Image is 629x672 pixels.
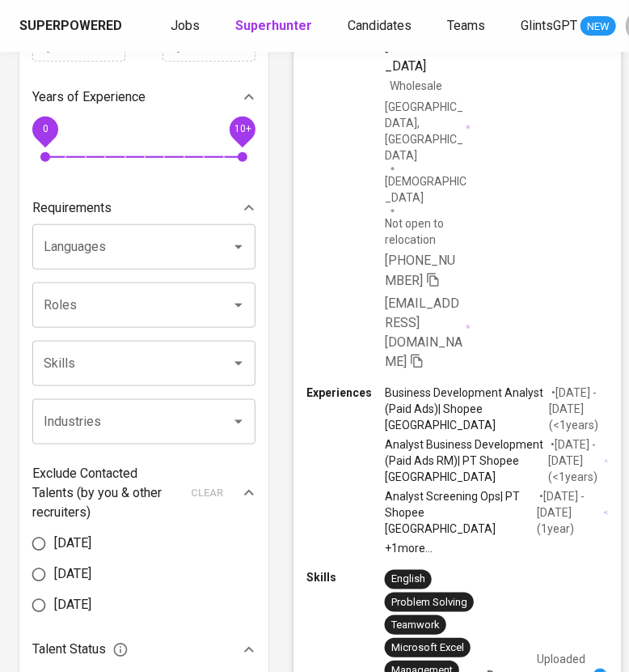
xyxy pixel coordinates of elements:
[385,488,537,537] p: Analyst Screening Ops | PT Shopee [GEOGRAPHIC_DATA]
[54,596,91,615] span: [DATE]
[385,385,549,433] p: Business Development Analyst (Paid Ads) | Shopee [GEOGRAPHIC_DATA]
[549,385,608,433] p: • [DATE] - [DATE] ( <1 years )
[19,17,122,36] div: Superpowered
[234,124,251,135] span: 10+
[32,198,112,218] p: Requirements
[171,16,203,36] a: Jobs
[306,385,384,401] p: Experiences
[235,18,312,33] b: Superhunter
[227,236,250,258] button: Open
[385,253,455,287] span: [PHONE_NUMBER]
[54,565,91,585] span: [DATE]
[466,125,471,130] img: magic_wand.svg
[227,352,250,375] button: Open
[385,541,609,557] p: +1 more ...
[385,215,471,248] p: Not open to relocation
[521,18,577,33] span: GlintsGPT
[19,17,125,36] a: Superpowered
[385,19,466,73] span: Shopee [GEOGRAPHIC_DATA]
[32,634,255,666] div: Talent Status
[32,192,255,224] div: Requirements
[537,488,601,537] p: • [DATE] - [DATE] ( 1 year )
[466,325,471,330] img: magic_wand.svg
[348,16,415,36] a: Candidates
[447,16,488,36] a: Teams
[227,410,250,433] button: Open
[548,436,602,485] p: • [DATE] - [DATE] ( <1 years )
[171,18,200,33] span: Jobs
[447,18,485,33] span: Teams
[32,640,129,660] span: Talent Status
[580,19,616,35] span: NEW
[391,640,464,656] div: Microsoft Excel
[391,572,425,587] div: English
[32,81,255,113] div: Years of Experience
[390,79,442,92] span: Wholesale
[32,87,146,107] p: Years of Experience
[385,99,471,164] div: [GEOGRAPHIC_DATA], [GEOGRAPHIC_DATA]
[391,595,467,610] div: Problem Solving
[235,16,315,36] a: Superhunter
[385,296,462,369] span: [EMAIL_ADDRESS][DOMAIN_NAME]
[385,173,471,206] span: [DEMOGRAPHIC_DATA]
[391,618,440,633] div: Teamwork
[385,436,548,485] p: Analyst Business Development (Paid Ads RM) | PT Shopee [GEOGRAPHIC_DATA]
[32,464,255,522] div: Exclude Contacted Talents (by you & other recruiters)clear
[306,570,384,586] p: Skills
[42,124,48,135] span: 0
[227,294,250,317] button: Open
[521,16,616,36] a: GlintsGPT NEW
[348,18,412,33] span: Candidates
[32,464,181,522] p: Exclude Contacted Talents (by you & other recruiters)
[54,534,91,554] span: [DATE]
